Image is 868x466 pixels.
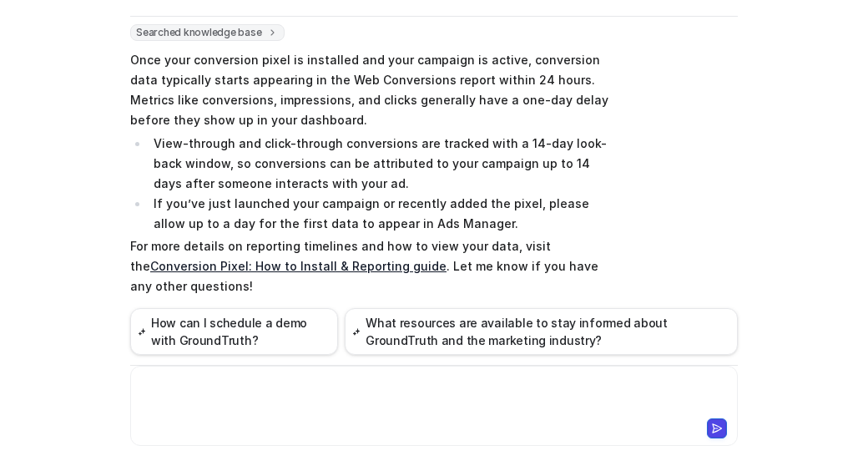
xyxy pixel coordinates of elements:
[130,236,618,296] p: For more details on reporting timelines and how to view your data, visit the . Let me know if you...
[345,308,738,355] button: What resources are available to stay informed about GroundTruth and the marketing industry?
[149,194,618,234] li: If you’ve just launched your campaign or recently added the pixel, please allow up to a day for t...
[130,50,618,130] p: Once your conversion pixel is installed and your campaign is active, conversion data typically st...
[130,308,338,355] button: How can I schedule a demo with GroundTruth?
[130,24,285,41] span: Searched knowledge base
[150,259,447,273] a: Conversion Pixel: How to Install & Reporting guide
[149,134,618,194] li: View-through and click-through conversions are tracked with a 14-day look-back window, so convers...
